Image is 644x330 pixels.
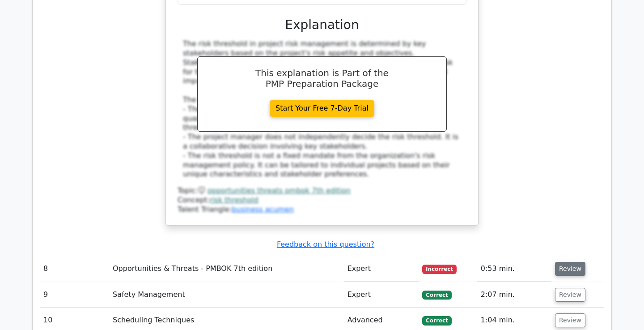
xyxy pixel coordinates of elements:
[210,196,258,204] a: risk threshold
[344,282,419,308] td: Expert
[109,256,344,282] td: Opportunities & Threats - PMBOK 7th edition
[555,313,585,327] button: Review
[40,256,109,282] td: 8
[477,256,551,282] td: 0:53 min.
[208,186,351,195] a: opportunities threats pmbok 7th edition
[277,240,374,249] a: Feedback on this question?
[183,17,461,33] h3: Explanation
[555,288,585,302] button: Review
[422,316,451,325] span: Correct
[183,39,461,179] div: The risk threshold in project risk management is determined by key stakeholders based on the proj...
[109,282,344,308] td: Safety Management
[555,262,585,276] button: Review
[232,205,294,214] a: business acumen
[422,291,451,300] span: Correct
[178,196,466,205] div: Concept:
[477,282,551,308] td: 2:07 min.
[178,186,466,196] div: Topic:
[270,100,374,117] a: Start Your Free 7-Day Trial
[422,265,457,274] span: Incorrect
[178,186,466,214] div: Talent Triangle:
[40,282,109,308] td: 9
[344,256,419,282] td: Expert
